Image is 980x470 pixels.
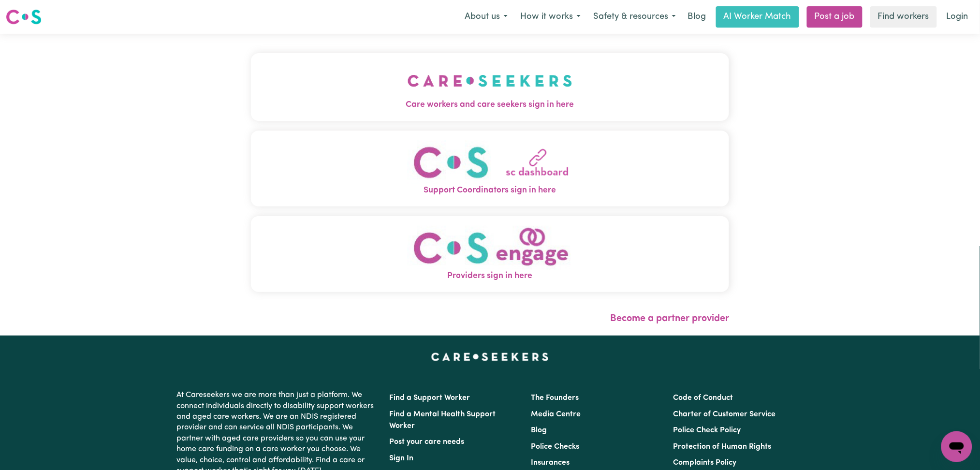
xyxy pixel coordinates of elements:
a: Code of Conduct [673,394,733,402]
a: Post a job [807,6,863,28]
a: Login [941,6,974,28]
a: Media Centre [531,411,581,418]
a: Careseekers logo [6,6,42,28]
a: Insurances [531,459,570,467]
a: Careseekers home page [431,353,549,361]
a: Find a Mental Health Support Worker [390,411,496,430]
span: Care workers and care seekers sign in here [251,99,730,111]
a: Become a partner provider [610,314,729,323]
a: Post your care needs [390,438,465,446]
a: Protection of Human Rights [673,443,771,451]
button: How it works [514,7,587,27]
a: Charter of Customer Service [673,411,775,418]
a: AI Worker Match [716,6,799,28]
a: Police Checks [531,443,580,451]
a: Sign In [390,455,414,462]
button: Care workers and care seekers sign in here [251,53,730,121]
a: Blog [531,426,547,434]
button: Safety & resources [587,7,682,27]
a: Blog [682,6,712,28]
iframe: Button to launch messaging window [941,431,972,462]
button: About us [458,7,514,27]
a: Find workers [870,6,937,28]
span: Providers sign in here [251,270,730,282]
a: The Founders [531,394,579,402]
a: Police Check Policy [673,426,741,434]
span: Support Coordinators sign in here [251,184,730,197]
button: Support Coordinators sign in here [251,131,730,206]
a: Complaints Policy [673,459,736,467]
button: Providers sign in here [251,216,730,292]
img: Careseekers logo [6,8,42,26]
a: Find a Support Worker [390,394,470,402]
